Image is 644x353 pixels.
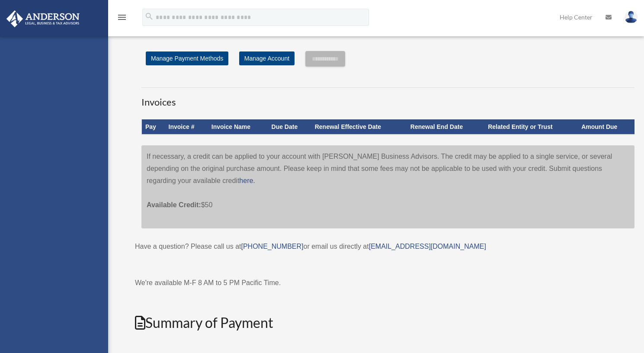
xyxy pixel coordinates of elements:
th: Renewal Effective Date [311,119,407,134]
a: menu [117,15,127,22]
th: Invoice Name [208,119,268,134]
a: here. [239,177,255,184]
th: Renewal End Date [407,119,484,134]
div: If necessary, a credit can be applied to your account with [PERSON_NAME] Business Advisors. The c... [141,145,634,228]
p: $50 [147,187,629,211]
p: We're available M-F 8 AM to 5 PM Pacific Time. [135,277,641,289]
a: Manage Payment Methods [146,51,228,65]
a: [EMAIL_ADDRESS][DOMAIN_NAME] [369,243,486,250]
th: Amount Due [578,119,634,134]
p: Have a question? Please call us at or email us directly at [135,241,641,253]
i: search [144,12,154,21]
th: Due Date [268,119,311,134]
th: Invoice # [165,119,208,134]
span: Available Credit: [147,201,201,209]
i: menu [117,12,127,22]
h3: Invoices [141,87,634,109]
a: [PHONE_NUMBER] [241,243,303,250]
h2: Summary of Payment [135,313,641,333]
th: Pay [142,119,165,134]
img: Anderson Advisors Platinum Portal [4,10,82,27]
a: Manage Account [239,51,295,65]
img: User Pic [625,11,638,23]
th: Related Entity or Trust [484,119,578,134]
